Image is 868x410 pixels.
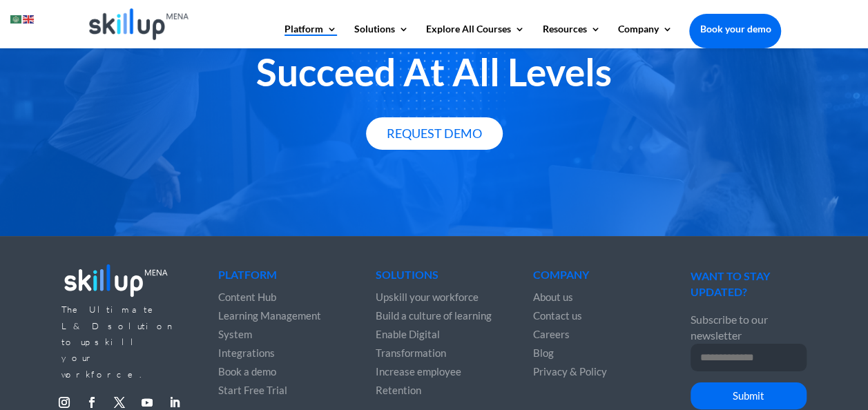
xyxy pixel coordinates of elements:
a: Enable Digital Transformation [376,328,446,359]
img: footer_logo [61,260,171,300]
span: The Ultimate L&D solution to upskill your workforce. [61,304,175,380]
h4: Company [533,269,649,287]
img: en [23,15,34,23]
a: Arabic [10,10,23,26]
a: Contact us [533,309,582,322]
a: Integrations [218,346,275,359]
a: Book a demo [218,365,276,378]
a: Solutions [354,24,409,48]
a: Learning Management System [218,309,321,340]
a: English [23,10,35,26]
img: Skillup Mena [89,8,189,40]
a: Company [617,24,672,48]
a: Explore All Courses [426,24,525,48]
a: About us [533,291,573,303]
a: Careers [533,328,570,340]
a: Resources [542,24,600,48]
img: ar [10,15,21,23]
a: Content Hub [218,291,276,303]
a: Increase employee Retention [376,365,461,396]
h2: Make Your Business Succeed At All Levels [87,15,782,98]
h4: Solutions [376,269,492,287]
a: Request Demo [366,117,503,150]
a: Book your demo [689,14,781,44]
a: Start Free Trial [218,384,287,396]
h4: Platform [218,269,334,287]
a: Platform [284,24,337,48]
a: Upskill your workforce [376,291,479,303]
a: Blog [533,346,554,359]
iframe: Chat Widget [638,261,868,410]
a: Build a culture of learning [376,309,492,322]
a: Privacy & Policy [533,365,607,378]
